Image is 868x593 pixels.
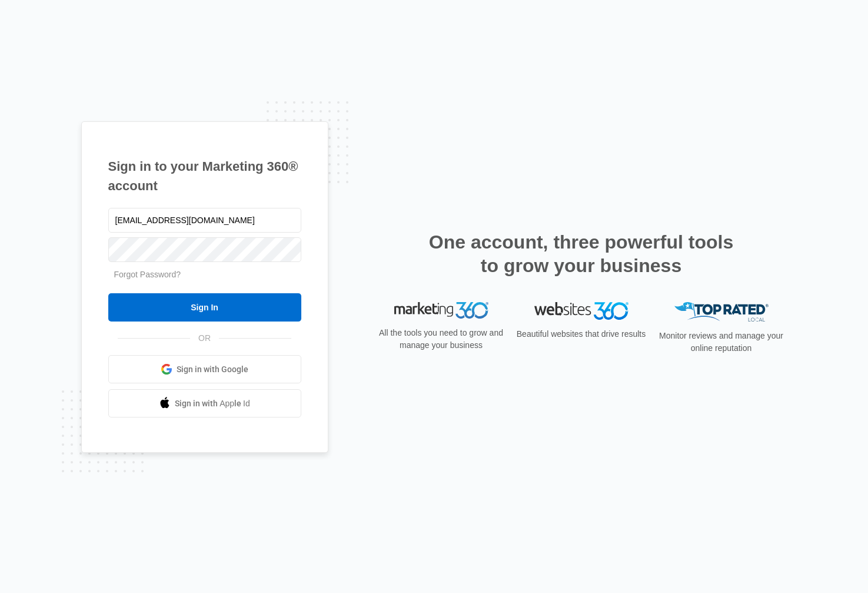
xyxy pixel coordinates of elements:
[108,208,301,233] input: Email
[394,302,488,319] img: Marketing 360
[108,389,301,418] a: Sign in with Apple Id
[175,397,250,410] span: Sign in with Apple Id
[516,328,647,340] p: Beautiful websites that drive results
[375,327,507,352] p: All the tools you need to grow and manage your business
[425,230,737,277] h2: One account, three powerful tools to grow your business
[108,355,301,383] a: Sign in with Google
[108,157,301,196] h1: Sign in to your Marketing 360® account
[114,270,181,279] a: Forgot Password?
[534,302,628,319] img: Websites 360
[656,330,787,355] p: Monitor reviews and manage your online reputation
[108,293,301,322] input: Sign In
[190,332,219,344] span: OR
[177,363,248,376] span: Sign in with Google
[674,302,769,322] img: Top Rated Local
